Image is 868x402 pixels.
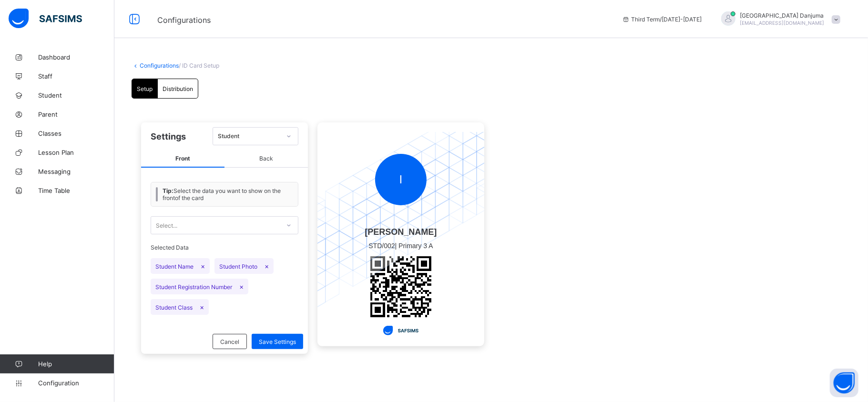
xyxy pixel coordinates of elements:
span: Settings [151,131,186,141]
span: Time Table [38,187,114,194]
span: Student Name [151,258,210,274]
button: Open asap [830,369,858,397]
span: × [239,282,244,291]
span: Primary 3 A [398,242,433,250]
span: Help [38,360,114,368]
span: Save Settings [259,338,296,345]
span: Setup [137,85,153,92]
span: Student Class [151,299,209,315]
span: Dashboard [38,53,114,61]
div: Student [218,133,281,140]
span: [EMAIL_ADDRESS][DOMAIN_NAME] [740,20,825,26]
span: Back [225,150,308,168]
img: safsims.135b583eef768097d7c66fa9e8d22233.svg [383,326,418,335]
span: Student Photo [214,258,274,274]
span: Student Registration Number [151,279,248,294]
img: safsims [9,9,82,29]
span: | [364,237,438,254]
span: × [201,262,205,270]
span: Configuration [38,379,114,387]
span: Classes [38,130,114,137]
span: × [200,303,204,311]
span: [PERSON_NAME] [364,227,438,237]
div: I [375,154,427,205]
span: Front [141,150,225,168]
span: Distribution [163,85,193,92]
span: Selected Data [151,244,298,253]
span: Configurations [157,15,211,25]
span: Select the data you want to show on the front of the card [163,187,293,201]
span: Student [38,91,114,99]
span: × [265,262,269,270]
b: Tip: [163,187,174,194]
span: Lesson Plan [38,149,114,156]
a: Configurations [140,62,179,69]
span: Cancel [220,338,239,345]
span: STD/002 [368,242,395,250]
span: / ID Card Setup [179,62,219,69]
div: IranyangDanjuma [712,11,845,27]
span: Parent [38,111,114,118]
span: Staff [38,72,114,80]
div: Select... [156,216,177,234]
span: [GEOGRAPHIC_DATA] Danjuma [740,12,825,19]
span: Messaging [38,168,114,175]
span: session/term information [622,16,702,23]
